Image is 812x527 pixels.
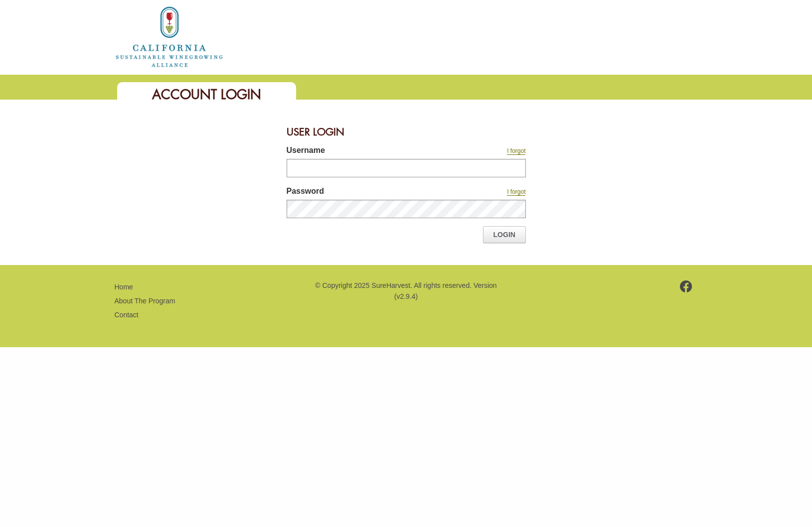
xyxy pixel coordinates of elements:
[115,311,139,319] a: Contact
[115,283,133,291] a: Home
[287,185,441,200] label: Password
[152,86,261,103] span: Account Login
[115,32,224,40] a: Home
[115,297,175,305] a: About The Program
[287,120,526,144] div: User Login
[680,280,692,292] img: footer-facebook.png
[483,226,526,243] a: Login
[115,5,224,69] img: logo_cswa2x.png
[507,147,525,155] a: I forgot
[507,188,525,196] a: I forgot
[287,144,441,159] label: Username
[314,280,498,302] p: © Copyright 2025 SureHarvest. All rights reserved. Version (v2.9.4)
